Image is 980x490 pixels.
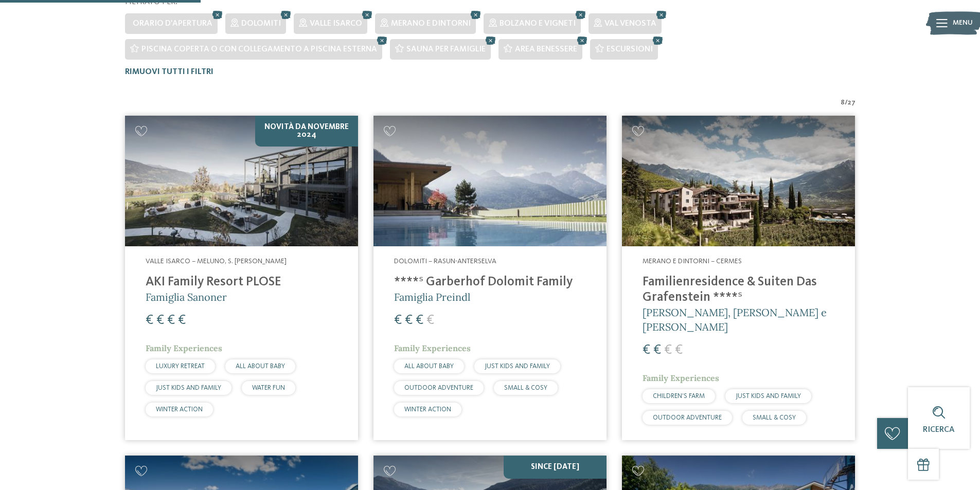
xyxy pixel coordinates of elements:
[405,314,413,327] span: €
[156,406,203,413] span: WINTER ACTION
[146,258,287,265] span: Valle Isarco – Meluno, S. [PERSON_NAME]
[156,314,164,327] span: €
[653,393,705,400] span: CHILDREN’S FARM
[146,314,153,327] span: €
[141,45,377,53] span: Piscina coperta o con collegamento a piscina esterna
[736,393,801,400] span: JUST KIDS AND FAMILY
[515,45,577,53] span: Area benessere
[504,385,547,391] span: SMALL & COSY
[753,414,796,421] span: SMALL & COSY
[643,258,742,265] span: Merano e dintorni – Cermes
[146,275,337,290] h4: AKI Family Resort PLOSE
[125,116,358,440] a: Cercate un hotel per famiglie? Qui troverete solo i migliori! NOVITÀ da novembre 2024 Valle Isarc...
[643,373,719,383] span: Family Experiences
[373,116,607,440] a: Cercate un hotel per famiglie? Qui troverete solo i migliori! Dolomiti – Rasun-Anterselva ****ˢ G...
[622,116,855,247] img: Cercate un hotel per famiglie? Qui troverete solo i migliori!
[167,314,175,327] span: €
[404,406,451,413] span: WINTER ACTION
[675,343,683,357] span: €
[653,414,722,421] span: OUTDOOR ADVENTURE
[310,20,362,28] span: Valle Isarco
[125,68,213,76] span: Rimuovi tutti i filtri
[156,363,205,370] span: LUXURY RETREAT
[841,98,845,108] span: 8
[500,20,576,28] span: Bolzano e vigneti
[373,116,607,247] img: Cercate un hotel per famiglie? Qui troverete solo i migliori!
[125,116,358,247] img: Cercate un hotel per famiglie? Qui troverete solo i migliori!
[485,363,550,370] span: JUST KIDS AND FAMILY
[394,291,470,303] span: Famiglia Preindl
[923,426,955,434] span: Ricerca
[394,275,586,290] h4: ****ˢ Garberhof Dolomit Family
[404,385,473,391] span: OUTDOOR ADVENTURE
[406,45,486,53] span: Sauna per famiglie
[643,343,650,357] span: €
[391,20,471,28] span: Merano e dintorni
[146,343,222,353] span: Family Experiences
[622,116,855,440] a: Cercate un hotel per famiglie? Qui troverete solo i migliori! Merano e dintorni – Cermes Familien...
[643,275,834,305] h4: Familienresidence & Suiten Das Grafenstein ****ˢ
[156,385,221,391] span: JUST KIDS AND FAMILY
[394,258,496,265] span: Dolomiti – Rasun-Anterselva
[845,98,848,108] span: /
[252,385,285,391] span: WATER FUN
[604,20,656,28] span: Val Venosta
[146,291,227,303] span: Famiglia Sanoner
[404,363,454,370] span: ALL ABOUT BABY
[241,20,281,28] span: Dolomiti
[178,314,186,327] span: €
[653,343,661,357] span: €
[643,306,827,333] span: [PERSON_NAME], [PERSON_NAME] e [PERSON_NAME]
[848,98,856,108] span: 27
[664,343,672,357] span: €
[607,45,653,53] span: Escursioni
[236,363,285,370] span: ALL ABOUT BABY
[416,314,423,327] span: €
[394,343,471,353] span: Family Experiences
[394,314,402,327] span: €
[426,314,434,327] span: €
[133,20,212,28] span: Orario d'apertura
